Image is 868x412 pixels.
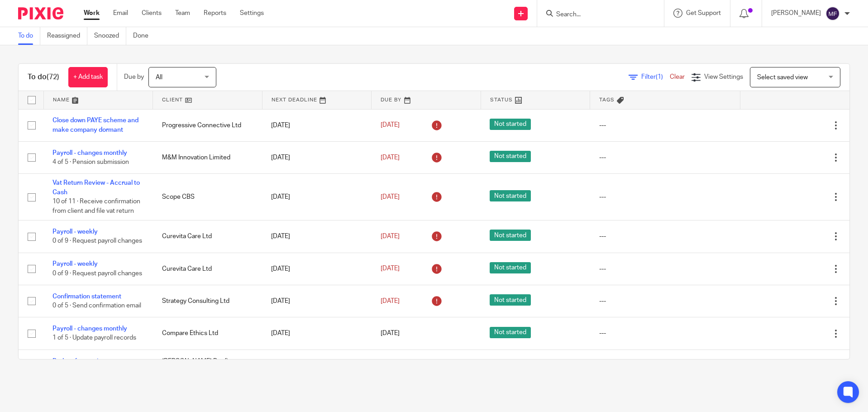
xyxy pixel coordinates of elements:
[381,331,400,337] span: [DATE]
[47,73,59,81] span: (72)
[133,27,155,45] a: Done
[381,194,400,200] span: [DATE]
[153,253,262,285] td: Curevita Care Ltd
[262,350,372,382] td: [DATE]
[153,220,262,253] td: Curevita Care Ltd
[670,74,685,80] a: Clear
[204,9,226,18] a: Reports
[153,174,262,220] td: Scope CBS
[240,9,264,18] a: Settings
[599,329,731,338] div: ---
[490,151,531,162] span: Not started
[142,9,162,18] a: Clients
[153,141,262,173] td: M&M Innovation Limited
[490,294,531,306] span: Not started
[490,262,531,273] span: Not started
[381,298,400,304] span: [DATE]
[156,74,162,81] span: All
[599,153,731,162] div: ---
[47,27,87,45] a: Reassigned
[599,264,731,273] div: ---
[52,270,142,277] span: 0 of 9 · Request payroll changes
[686,10,721,16] span: Get Support
[52,293,121,300] a: Confirmation statement
[599,121,731,130] div: ---
[262,220,372,253] td: [DATE]
[262,253,372,285] td: [DATE]
[656,74,663,80] span: (1)
[771,9,821,18] p: [PERSON_NAME]
[262,141,372,173] td: [DATE]
[262,285,372,317] td: [DATE]
[490,119,531,130] span: Not started
[52,326,127,332] a: Payroll - changes monthly
[599,232,731,241] div: ---
[52,358,120,364] a: Budget for coming year
[381,122,400,129] span: [DATE]
[68,67,108,87] a: + Add task
[124,72,144,81] p: Due by
[262,174,372,220] td: [DATE]
[641,74,670,80] span: Filter
[381,233,400,240] span: [DATE]
[113,9,128,18] a: Email
[52,261,98,267] a: Payroll - weekly
[704,74,743,80] span: View Settings
[28,72,59,82] h1: To do
[381,266,400,272] span: [DATE]
[381,154,400,161] span: [DATE]
[825,6,840,21] img: svg%3E
[262,317,372,350] td: [DATE]
[52,150,127,156] a: Payroll - changes monthly
[599,297,731,306] div: ---
[599,97,615,102] span: Tags
[153,285,262,317] td: Strategy Consulting Ltd
[52,238,142,244] span: 0 of 9 · Request payroll changes
[52,180,140,195] a: Vat Return Review - Accrual to Cash
[52,229,98,235] a: Payroll - weekly
[52,117,138,133] a: Close down PAYE scheme and make company dormant
[490,230,531,241] span: Not started
[490,190,531,201] span: Not started
[18,27,40,45] a: To do
[84,9,100,18] a: Work
[153,350,262,382] td: [PERSON_NAME] Roofing Limited
[52,335,136,341] span: 1 of 5 · Update payroll records
[757,74,808,81] span: Select saved view
[490,327,531,338] span: Not started
[599,192,731,201] div: ---
[153,109,262,141] td: Progressive Connective Ltd
[52,302,141,309] span: 0 of 5 · Send confirmation email
[52,159,129,165] span: 4 of 5 · Pension submission
[555,11,637,19] input: Search
[94,27,126,45] a: Snoozed
[175,9,190,18] a: Team
[153,317,262,350] td: Compare Ethics Ltd
[18,7,63,19] img: Pixie
[262,109,372,141] td: [DATE]
[52,198,140,214] span: 10 of 11 · Receive confirmation from client and file vat return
